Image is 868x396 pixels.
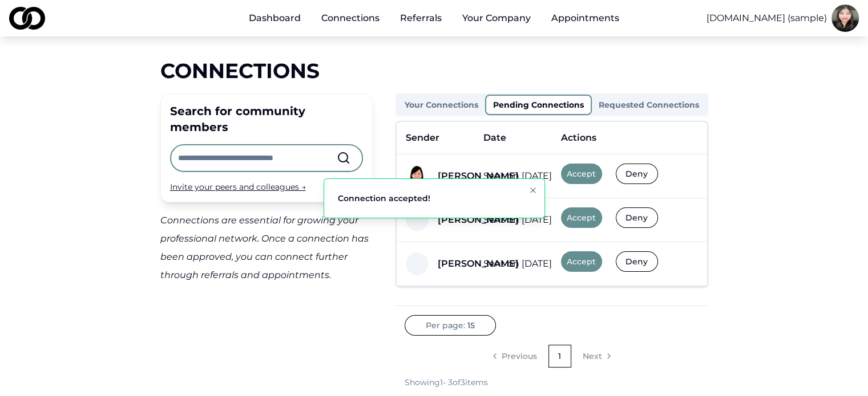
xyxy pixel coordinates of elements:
[338,193,430,204] div: Connection accepted!
[542,7,628,30] a: Appointments
[170,181,363,193] div: Invite your peers and colleagues →
[616,251,658,272] button: Deny
[312,7,389,30] a: Connections
[548,345,571,368] a: 1
[438,257,519,271] div: [PERSON_NAME]
[561,131,698,145] div: Actions
[561,251,602,272] button: Accept
[616,207,658,228] button: Deny
[170,103,363,135] div: Search for community members
[592,96,706,114] button: Requested Connections
[706,11,827,25] button: [DOMAIN_NAME] (sample)
[406,131,439,145] div: Sender
[485,95,592,115] button: Pending Connections
[831,5,859,32] img: c5a994b8-1df4-4c55-a0c5-fff68abd3c00-Kim%20Headshot-profile_picture.jpg
[467,320,475,331] span: 15
[561,207,602,228] button: Accept
[453,7,540,30] button: Your Company
[474,242,552,286] td: Sent on [DATE]
[406,165,429,187] img: 1f1e6ded-7e6e-4da0-8d9b-facf9315d0a3-ID%20Pic-profile_picture.jpg
[9,7,45,30] img: logo
[561,164,602,184] button: Accept
[398,96,485,114] button: Your Connections
[240,7,310,30] a: Dashboard
[405,345,699,368] nav: pagination
[240,7,628,30] nav: Main
[391,7,451,30] a: Referrals
[474,154,552,198] td: Sent on [DATE]
[405,377,488,388] div: Showing 1 - 3 of 3 items
[483,131,506,145] div: Date
[160,211,373,284] div: Connections are essential for growing your professional network. Once a connection has been appro...
[160,59,708,82] div: Connections
[616,164,658,184] button: Deny
[405,315,496,336] button: Per page:15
